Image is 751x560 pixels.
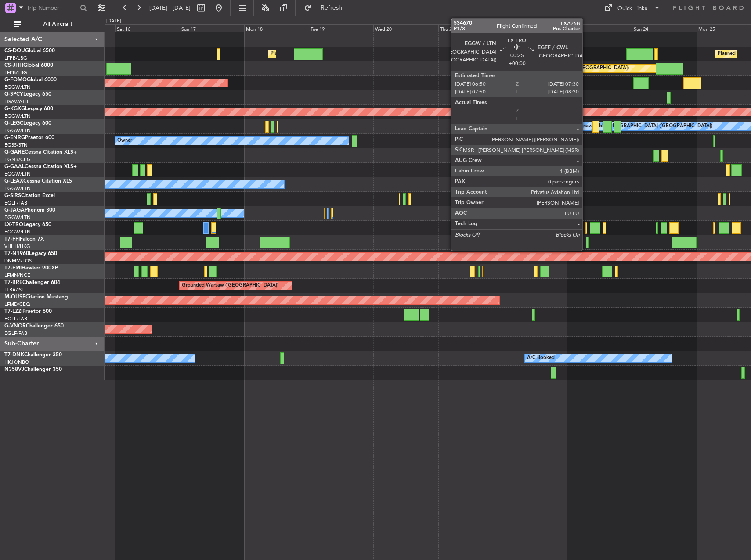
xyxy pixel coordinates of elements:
a: EGGW/LTN [4,113,31,119]
a: EGGW/LTN [4,214,31,221]
span: T7-EMI [4,266,22,271]
span: CS-DOU [4,48,25,54]
a: CS-JHHGlobal 6000 [4,63,53,68]
a: VHHH/HKG [4,243,30,250]
a: G-GAALCessna Citation XLS+ [4,164,77,169]
a: DNMM/LOS [4,258,32,264]
a: EGNR/CEG [4,156,31,163]
div: Planned Maint London ([GEOGRAPHIC_DATA]) [524,62,629,75]
a: G-LEAXCessna Citation XLS [4,179,72,184]
span: T7-FFI [4,237,20,242]
a: EGGW/LTN [4,171,31,177]
a: LFMD/CEQ [4,301,30,308]
a: T7-BREChallenger 604 [4,280,60,285]
span: G-SPCY [4,92,23,97]
span: G-LEGC [4,121,23,126]
a: M-OUSECitation Mustang [4,294,68,300]
div: Quick Links [617,4,647,13]
a: HKJK/NBO [4,359,29,366]
a: LFPB/LBG [4,55,27,61]
span: G-ENRG [4,135,25,140]
span: Refresh [313,5,350,11]
div: Owner [117,134,132,147]
a: T7-N1960Legacy 650 [4,251,57,256]
div: Grounded Warsaw ([GEOGRAPHIC_DATA]) [182,279,278,292]
span: G-VNOR [4,323,26,329]
button: Quick Links [600,1,665,15]
button: Refresh [300,1,353,15]
input: Trip Number [27,1,77,14]
a: EGGW/LTN [4,185,31,192]
span: G-JAGA [4,208,25,213]
div: Sun 24 [632,24,697,32]
a: G-LEGCLegacy 600 [4,121,51,126]
div: Sat 23 [567,24,632,32]
span: G-GAAL [4,164,25,169]
span: T7-LZZI [4,309,22,314]
span: T7-BRE [4,280,22,285]
a: T7-LZZIPraetor 600 [4,309,52,314]
a: CS-DOUGlobal 6500 [4,48,55,54]
div: Sun 17 [180,24,244,32]
a: G-VNORChallenger 650 [4,323,64,329]
div: A/C Booked [527,352,555,365]
a: LFMN/NCE [4,272,30,279]
span: G-LEAX [4,179,23,184]
div: Mon 18 [244,24,309,32]
span: T7-N1960 [4,251,29,256]
span: M-OUSE [4,294,25,300]
div: Fri 22 [503,24,567,32]
a: G-SPCYLegacy 650 [4,92,51,97]
a: EGGW/LTN [4,229,31,235]
div: A/C Unavailable [GEOGRAPHIC_DATA] ([GEOGRAPHIC_DATA]) [570,120,712,133]
a: EGLF/FAB [4,330,27,337]
span: T7-DNK [4,352,24,358]
a: LGAV/ATH [4,98,28,105]
div: Sat 16 [115,24,180,32]
span: LX-TRO [4,222,23,227]
span: [DATE] - [DATE] [149,4,191,12]
a: G-ENRGPraetor 600 [4,135,54,140]
a: G-GARECessna Citation XLS+ [4,150,77,155]
a: T7-EMIHawker 900XP [4,266,58,271]
a: EGLF/FAB [4,200,27,206]
span: CS-JHH [4,63,23,68]
a: LTBA/ISL [4,287,24,293]
div: [DATE] [106,18,121,25]
div: Wed 20 [373,24,438,32]
a: EGGW/LTN [4,127,31,134]
a: LX-TROLegacy 650 [4,222,51,227]
a: T7-FFIFalcon 7X [4,237,44,242]
div: Planned Maint [GEOGRAPHIC_DATA] ([GEOGRAPHIC_DATA]) [271,47,409,61]
div: Tue 19 [309,24,373,32]
button: All Aircraft [10,17,95,31]
a: N358VJChallenger 350 [4,367,62,372]
a: G-SIRSCitation Excel [4,193,55,198]
span: N358VJ [4,367,24,372]
a: T7-DNKChallenger 350 [4,352,62,358]
a: G-KGKGLegacy 600 [4,106,53,111]
span: G-GARE [4,150,25,155]
div: Thu 21 [438,24,503,32]
span: All Aircraft [23,21,93,27]
span: G-KGKG [4,106,25,111]
a: G-FOMOGlobal 6000 [4,77,57,83]
a: G-JAGAPhenom 300 [4,208,55,213]
a: LFPB/LBG [4,69,27,76]
span: G-FOMO [4,77,27,83]
span: G-SIRS [4,193,21,198]
a: EGSS/STN [4,142,28,148]
a: EGLF/FAB [4,316,27,322]
a: EGGW/LTN [4,84,31,90]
